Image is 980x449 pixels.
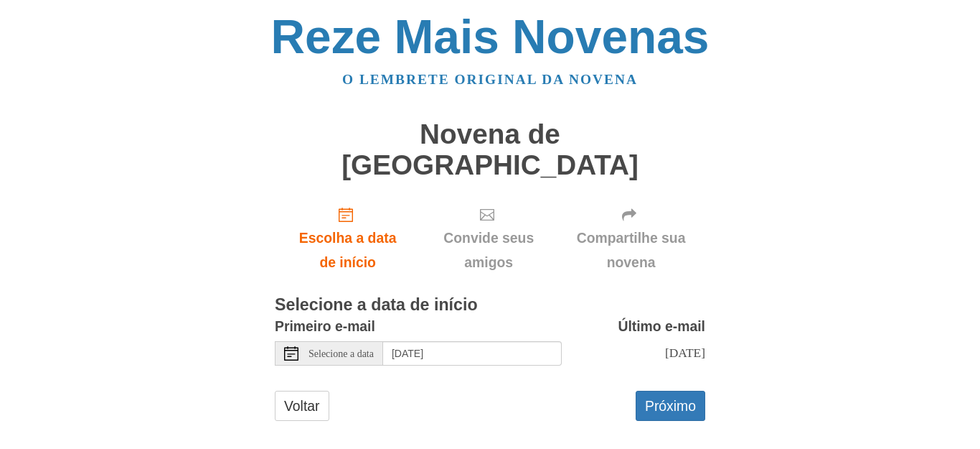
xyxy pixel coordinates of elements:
[577,230,686,270] font: Compartilhe sua novena
[275,195,420,282] a: Escolha a data de início
[275,391,329,421] a: Voltar
[645,398,696,414] font: Próximo
[341,119,639,180] font: Novena de [GEOGRAPHIC_DATA]
[636,391,705,421] button: Próximo
[443,230,534,270] font: Convide seus amigos
[284,398,320,414] font: Voltar
[618,318,705,334] font: Último e-mail
[275,318,375,334] font: Primeiro e-mail
[275,295,478,314] font: Selecione a data de início
[271,10,710,63] a: Reze Mais Novenas
[342,72,638,87] a: O lembrete original da novena
[665,346,705,360] font: [DATE]
[299,230,397,270] font: Escolha a data de início
[420,195,557,282] div: Clique em "Avançar" para confirmar sua data de início primeiro.
[308,348,374,359] font: Selecione a data
[557,195,705,282] div: Clique em "Avançar" para confirmar sua data de início primeiro.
